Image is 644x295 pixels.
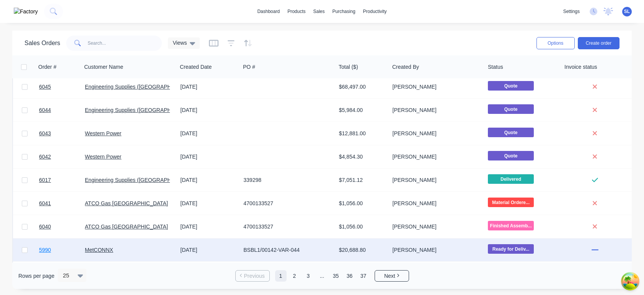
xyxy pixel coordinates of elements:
a: ATCO Gas [GEOGRAPHIC_DATA] [85,224,168,230]
a: Page 2 [289,270,300,282]
a: Page 37 [358,270,369,282]
div: Created Date [180,63,212,71]
span: 5990 [39,246,51,254]
div: [PERSON_NAME] [393,176,478,184]
div: [PERSON_NAME] [393,246,478,254]
a: Engineering Supplies ([GEOGRAPHIC_DATA]) Pty Ltd [85,84,215,90]
a: 6017 [39,169,85,191]
span: Delivered [488,174,534,184]
a: Page 1 is your current page [275,270,287,282]
span: 6041 [39,199,51,207]
div: PO # [243,63,255,71]
div: [PERSON_NAME] [393,130,478,137]
div: settings [559,6,584,17]
div: productivity [359,6,391,17]
a: Page 3 [303,270,314,282]
a: 5990 [39,238,85,261]
div: purchasing [329,6,359,17]
div: [DATE] [180,246,237,254]
a: Previous page [236,272,269,280]
span: Rows per page [18,272,54,280]
div: [PERSON_NAME] [393,199,478,207]
div: [DATE] [180,83,237,91]
div: 339298 [243,176,328,184]
div: $4,854.30 [339,153,384,160]
a: MetCONNX [85,247,113,253]
span: Previous [244,272,264,280]
span: Ready for Deliv... [488,244,534,254]
a: 6042 [39,145,85,168]
a: Western Power [85,154,121,160]
a: 6045 [39,75,85,98]
div: $1,056.00 [339,223,384,230]
div: [DATE] [180,223,237,230]
span: 6043 [39,130,51,137]
h1: Sales Orders [24,39,60,47]
span: Next [384,272,395,280]
a: 6043 [39,122,85,145]
span: Material Ordere... [488,198,534,207]
span: Quote [488,81,534,91]
ul: Pagination [232,270,412,282]
div: Total ($) [339,63,358,71]
div: BSBL1/00142-VAR-044 [243,246,328,254]
div: [DATE] [180,106,237,114]
a: 6033 [39,262,85,285]
span: SL [624,8,630,15]
span: Quote [488,151,534,160]
div: $1,056.00 [339,199,384,207]
div: $20,688.80 [339,246,384,254]
button: Open Tanstack query devtools [623,274,638,289]
div: 4700133527 [243,223,328,230]
input: Search... [88,36,162,51]
a: 6041 [39,192,85,215]
span: 6045 [39,83,51,91]
div: [PERSON_NAME] [393,153,478,160]
div: [DATE] [180,176,237,184]
div: [PERSON_NAME] [393,83,478,91]
a: 6040 [39,215,85,238]
a: Next page [375,272,409,280]
span: 6017 [39,176,51,184]
div: Order # [38,63,56,71]
div: Invoice status [564,63,597,71]
span: Quote [488,104,534,114]
a: Page 35 [330,270,342,282]
div: [DATE] [180,199,237,207]
div: [PERSON_NAME] [393,223,478,230]
div: sales [309,6,328,17]
div: $7,051.12 [339,176,384,184]
a: ATCO Gas [GEOGRAPHIC_DATA] [85,200,168,206]
div: 4700133527 [243,199,328,207]
div: Customer Name [84,63,123,71]
a: Engineering Supplies ([GEOGRAPHIC_DATA]) Pty Ltd [85,177,215,183]
button: Options [536,37,575,49]
div: Created By [392,63,419,71]
img: Factory [14,8,38,16]
div: [DATE] [180,130,237,137]
span: Finished Assemb... [488,221,534,230]
div: [PERSON_NAME] [393,106,478,114]
div: $5,984.00 [339,106,384,114]
span: 6044 [39,106,51,114]
span: Quote [488,128,534,137]
a: Jump forward [316,270,328,282]
a: 6044 [39,99,85,122]
div: $12,881.00 [339,130,384,137]
span: 6040 [39,223,51,230]
div: $68,497.00 [339,83,384,91]
span: 6042 [39,153,51,160]
button: Create order [578,37,620,49]
span: Views [173,39,187,47]
div: Status [488,63,503,71]
div: [DATE] [180,153,237,160]
div: products [284,6,309,17]
a: Engineering Supplies ([GEOGRAPHIC_DATA]) Pty Ltd [85,107,215,113]
a: Page 36 [344,270,355,282]
a: Western Power [85,130,121,136]
a: dashboard [253,6,284,17]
